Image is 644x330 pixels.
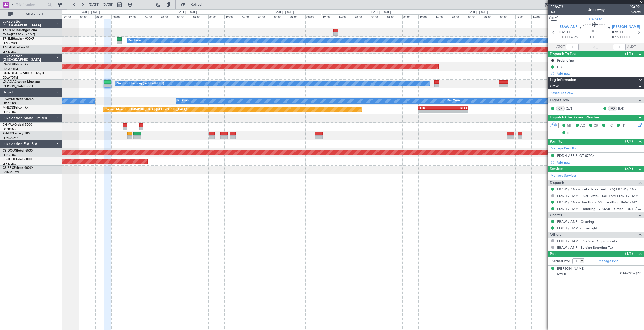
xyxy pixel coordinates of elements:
span: Crew [550,83,559,89]
div: 20:00 [257,14,273,19]
span: CR [594,123,598,128]
span: Dispatch To-Dos [550,51,576,57]
a: QVS [566,106,578,111]
span: F-GPNJ [3,98,14,101]
a: EBAW / ANR - Handling - ASL handling EBAW - MYHANDLING [557,200,641,205]
span: EBAW ANR [559,25,577,30]
span: 01:25 [591,29,599,34]
div: No Crew Hamburg (Fuhlsbuttel Intl) [117,80,164,88]
a: T7-EAGLFalcon 8X [3,46,30,49]
a: EBAW / ANR - Fuel - Jetex Fuel (LXA) EBAW / ANR [557,187,636,191]
span: AC [580,123,585,128]
span: MF [567,123,572,128]
a: LFPB/LBG [3,162,16,166]
div: No Crew [448,97,460,105]
span: Dispatch Checks and Weather [550,115,599,121]
span: GA4603357 (PP) [620,271,641,276]
div: 08:00 [402,14,418,19]
div: 16:00 [144,14,160,19]
a: [PERSON_NAME]/QSA [3,84,33,88]
div: 20:00 [63,14,79,19]
a: EBAW / ANR - Belgian Boarding Tax [557,245,613,250]
span: T7-DYN [3,29,14,32]
div: 08:00 [305,14,322,19]
div: No Crew [129,37,141,45]
div: 00:00 [370,14,386,19]
div: [PERSON_NAME] [557,266,585,272]
a: Manage PAX [599,259,618,264]
a: RAK [618,106,630,111]
a: EDDH / HAM - Overnight [557,226,597,230]
span: CS-RRC [3,166,14,170]
span: F-HECD [3,106,14,109]
div: [DATE] - [DATE] [274,10,294,15]
span: LX-INB [3,72,13,75]
div: [DATE] - [DATE] [80,10,100,15]
div: 12:00 [515,14,531,19]
div: 16:00 [241,14,257,19]
span: LX-AOA [3,80,15,83]
a: LFMN/NCE [3,41,18,45]
a: LX-AOACitation Mustang [3,80,40,83]
div: 16:00 [531,14,548,19]
div: 20:00 [451,14,467,19]
span: 1/3 [551,10,563,14]
span: ALDT [627,44,636,50]
a: 9H-YAAGlobal 5000 [3,123,32,127]
div: [DATE] - [DATE] [371,10,391,15]
span: DP [567,131,571,136]
label: Planned PAX [551,259,570,264]
div: 20:00 [354,14,370,19]
span: LX-GBH [3,63,14,66]
div: Underway [588,7,605,13]
a: LFMD/CEQ [3,136,18,140]
span: 9H-LPZ [3,132,13,135]
a: LX-INBFalcon 900EX EASy II [3,72,44,75]
a: EDLW/DTM [3,67,18,71]
span: Charter [629,10,641,14]
div: 08:00 [499,14,515,19]
span: ELDT [622,35,630,40]
a: 9H-LPZLegacy 500 [3,132,30,135]
div: CP [556,106,565,111]
span: All Aircraft [14,13,55,16]
div: LFPB [419,106,443,110]
div: 04:00 [386,14,402,19]
div: FO [608,106,617,111]
span: FFC [607,123,613,128]
div: EDDH ARR SLOT 0720z [557,153,594,158]
div: 12:00 [224,14,241,19]
a: Manage Permits [551,146,576,151]
a: DNMM/LOS [3,170,19,174]
span: Refresh [186,3,208,7]
a: EDDH / HAM - Fuel - Jetex Fuel (LXA) EDDH / HAM [557,194,639,198]
a: EDDH / HAM - Pax Visa Requirements [557,239,617,243]
a: T7-EMIHawker 900XP [3,37,34,40]
div: 04:00 [289,14,305,19]
div: Planned Maint [GEOGRAPHIC_DATA] ([GEOGRAPHIC_DATA]) [105,106,187,113]
a: F-GPNJFalcon 900EX [3,98,34,101]
a: EVRA/[PERSON_NAME] [3,33,35,37]
span: (1/1) [625,139,633,144]
div: 20:00 [160,14,176,19]
div: 08:00 [208,14,224,19]
a: EDDH / HAM - Handling - VISTAJET Gmbh EDDH / HAM [557,207,641,211]
div: 08:00 [111,14,128,19]
span: Permits [550,139,562,145]
span: ETOT [559,35,568,40]
input: --:-- [566,44,579,50]
div: 16:00 [435,14,451,19]
div: 12:00 [418,14,435,19]
span: LX-AOA [589,16,603,22]
span: [PERSON_NAME] [612,25,640,30]
span: FP [621,123,625,128]
span: T7-EMI [3,37,13,40]
span: 538673 [551,4,563,10]
a: LFPB/LBG [3,153,16,157]
input: Trip Number [16,1,46,9]
div: Add new [557,71,641,76]
span: [DATE] [557,272,566,276]
div: [DATE] - [DATE] [177,10,197,15]
span: ATOT [556,44,565,50]
a: LX-GBHFalcon 7X [3,63,28,66]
